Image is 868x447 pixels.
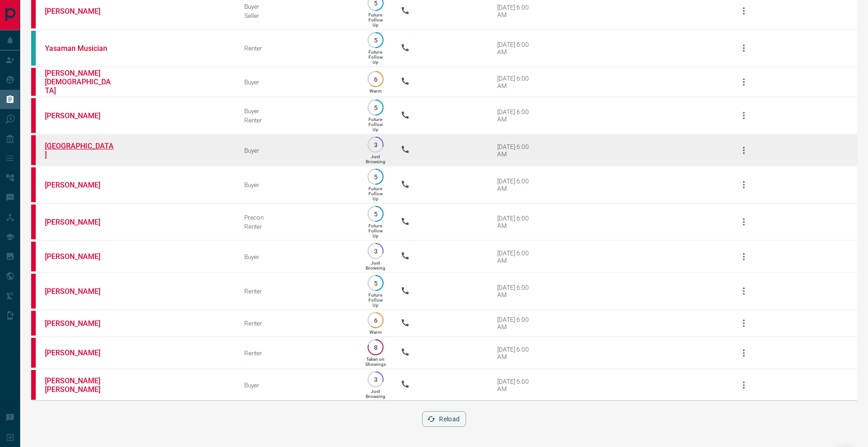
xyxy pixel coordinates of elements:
[497,378,536,392] div: [DATE] 6:00 AM
[31,242,36,271] div: property.ca
[497,4,536,18] div: [DATE] 6:00 AM
[45,287,114,296] a: [PERSON_NAME]
[372,317,379,324] p: 6
[31,167,36,202] div: property.ca
[45,69,114,95] a: [PERSON_NAME][DEMOGRAPHIC_DATA]
[372,210,379,217] p: 5
[497,249,536,264] div: [DATE] 6:00 AM
[45,111,114,120] a: [PERSON_NAME]
[244,181,350,188] div: Buyer
[244,253,350,260] div: Buyer
[244,44,350,52] div: Renter
[497,108,536,123] div: [DATE] 6:00 AM
[497,143,536,158] div: [DATE] 6:00 AM
[372,76,379,83] p: 6
[244,214,350,221] div: Precon
[497,215,536,229] div: [DATE] 6:00 AM
[368,186,383,201] p: Future Follow Up
[372,173,379,180] p: 5
[244,78,350,86] div: Buyer
[497,177,536,192] div: [DATE] 6:00 AM
[244,320,350,327] div: Renter
[45,142,114,159] a: [GEOGRAPHIC_DATA]
[368,223,383,238] p: Future Follow Up
[497,41,536,55] div: [DATE] 6:00 AM
[497,316,536,331] div: [DATE] 6:00 AM
[31,68,36,96] div: property.ca
[369,330,382,335] p: Warm
[31,370,36,400] div: property.ca
[365,357,386,367] p: Taken on Showings
[244,223,350,230] div: Renter
[372,141,379,148] p: 3
[372,248,379,254] p: 3
[244,381,350,389] div: Buyer
[244,116,350,124] div: Renter
[372,344,379,351] p: 8
[422,411,466,427] button: Reload
[244,3,350,10] div: Buyer
[368,50,383,65] p: Future Follow Up
[244,349,350,357] div: Renter
[372,376,379,383] p: 3
[368,117,383,132] p: Future Follow Up
[45,252,114,261] a: [PERSON_NAME]
[45,181,114,189] a: [PERSON_NAME]
[31,98,36,133] div: property.ca
[372,37,379,44] p: 5
[366,260,385,270] p: Just Browsing
[31,274,36,309] div: property.ca
[366,389,385,399] p: Just Browsing
[244,287,350,295] div: Renter
[45,218,114,226] a: [PERSON_NAME]
[372,104,379,111] p: 5
[368,292,383,308] p: Future Follow Up
[372,280,379,287] p: 5
[31,204,36,239] div: property.ca
[31,31,36,66] div: condos.ca
[31,311,36,336] div: property.ca
[45,348,114,357] a: [PERSON_NAME]
[45,7,114,16] a: [PERSON_NAME]
[368,12,383,28] p: Future Follow Up
[45,44,114,53] a: Yasaman Musician
[244,12,350,19] div: Seller
[244,107,350,115] div: Buyer
[366,154,385,164] p: Just Browsing
[45,319,114,328] a: [PERSON_NAME]
[31,135,36,165] div: property.ca
[497,75,536,89] div: [DATE] 6:00 AM
[497,284,536,298] div: [DATE] 6:00 AM
[45,376,114,394] a: [PERSON_NAME] [PERSON_NAME]
[369,88,382,94] p: Warm
[31,338,36,368] div: property.ca
[497,346,536,360] div: [DATE] 6:00 AM
[244,147,350,154] div: Buyer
